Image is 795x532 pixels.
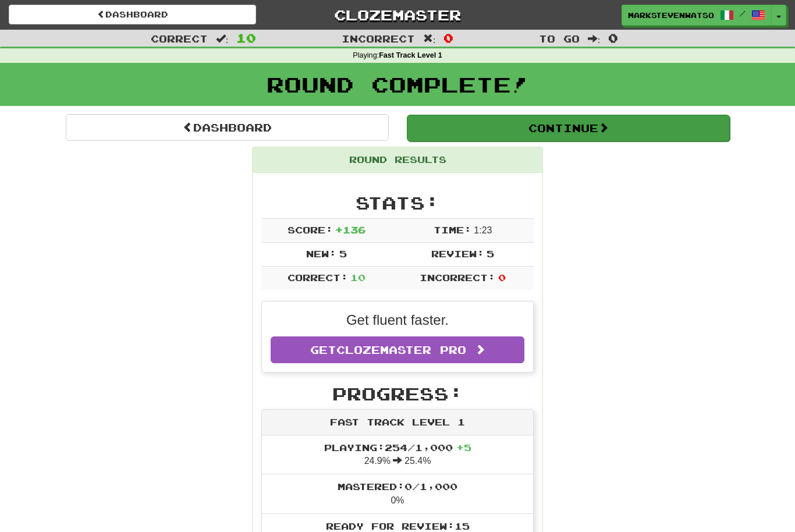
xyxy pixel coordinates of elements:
[336,343,466,356] span: Clozemaster Pro
[326,520,470,531] span: Ready for Review: 15
[339,248,347,259] span: 5
[608,31,618,45] span: 0
[9,5,256,24] a: Dashboard
[271,310,524,330] p: Get fluent faster.
[622,5,772,26] a: markstevenwatson /
[423,34,436,44] span: :
[420,272,495,283] span: Incorrect:
[306,248,336,259] span: New:
[338,481,457,492] span: Mastered: 0 / 1,000
[262,435,533,475] li: 24.9% 25.4%
[335,224,365,235] span: + 136
[262,474,533,514] li: 0%
[151,33,208,44] span: Correct
[407,115,730,141] button: Continue
[628,10,714,20] span: markstevenwatson
[431,248,484,259] span: Review:
[66,114,389,141] a: Dashboard
[324,442,471,453] span: Playing: 254 / 1,000
[261,193,534,212] h2: Stats:
[487,248,494,259] span: 5
[350,272,365,283] span: 10
[288,224,333,235] span: Score:
[262,410,533,435] div: Fast Track Level 1
[288,272,348,283] span: Correct:
[588,34,601,44] span: :
[216,34,229,44] span: :
[261,384,534,403] h2: Progress:
[342,33,415,44] span: Incorrect
[253,147,542,173] div: Round Results
[434,224,471,235] span: Time:
[498,272,506,283] span: 0
[274,5,521,25] a: Clozemaster
[4,73,791,96] h1: Round Complete!
[474,225,492,235] span: 1 : 23
[443,31,453,45] span: 0
[456,442,471,453] span: + 5
[236,31,256,45] span: 10
[740,9,746,17] span: /
[539,33,580,44] span: To go
[379,51,442,59] strong: Fast Track Level 1
[271,336,524,363] a: GetClozemaster Pro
